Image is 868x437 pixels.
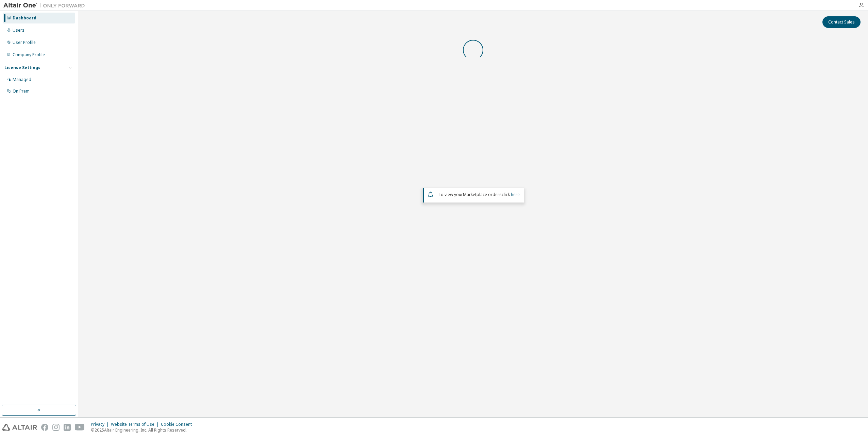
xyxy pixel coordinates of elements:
div: Company Profile [13,52,45,58]
em: Marketplace orders [463,192,502,197]
img: altair_logo.svg [2,424,37,431]
img: instagram.svg [52,424,60,431]
button: Contact Sales [822,16,861,28]
img: youtube.svg [75,424,85,431]
span: To view your click [438,192,520,197]
a: here [511,192,520,197]
img: linkedin.svg [64,424,71,431]
p: © 2025 Altair Engineering, Inc. All Rights Reserved. [91,427,196,433]
div: Users [13,28,24,33]
div: Website Terms of Use [111,422,161,427]
div: Managed [13,77,31,82]
img: Altair One [3,2,88,9]
div: Privacy [91,422,111,427]
img: facebook.svg [41,424,48,431]
div: Dashboard [13,15,36,21]
div: License Settings [4,65,40,70]
div: Cookie Consent [161,422,196,427]
div: User Profile [13,40,36,45]
div: On Prem [13,88,30,94]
